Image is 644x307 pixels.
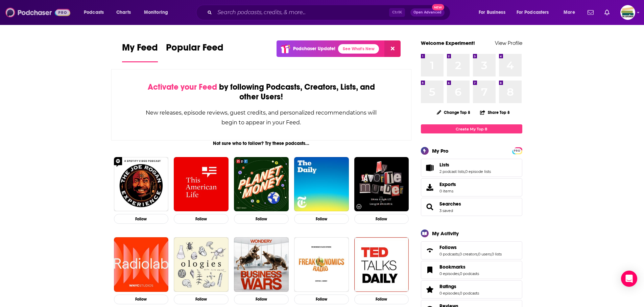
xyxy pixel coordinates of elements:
[84,8,104,17] span: Podcasts
[439,283,456,289] span: Ratings
[294,157,349,212] a: The Daily
[421,198,522,216] span: Searches
[513,148,521,153] a: PRO
[413,11,442,14] span: Open Advanced
[421,159,522,177] span: Lists
[5,6,70,19] img: Podchaser - Follow, Share and Rate Podcasts
[354,295,409,304] button: Follow
[174,214,229,224] button: Follow
[423,246,437,255] a: Follows
[478,252,491,256] a: 0 users
[512,7,559,18] button: open menu
[423,202,437,212] a: Searches
[421,261,522,279] span: Bookmarks
[459,271,460,276] span: ,
[433,108,475,117] button: Change Top 8
[139,7,177,18] button: open menu
[465,169,491,174] a: 0 episode lists
[338,44,379,54] a: See What's New
[460,271,479,276] a: 0 podcasts
[410,8,445,17] button: Open AdvancedNew
[459,252,477,256] a: 0 creators
[294,237,349,292] img: Freakonomics Radio
[174,295,229,304] button: Follow
[421,280,522,299] span: Ratings
[439,264,466,270] span: Bookmarks
[421,40,475,46] a: Welcome Experiment!
[145,108,378,127] div: New releases, episode reviews, guest credits, and personalized recommendations will begin to appe...
[559,7,583,18] button: open menu
[215,7,389,18] input: Search podcasts, credits, & more...
[517,8,549,17] span: For Podcasters
[122,42,158,62] a: My Feed
[293,46,335,52] p: Podchaser Update!
[439,181,456,187] span: Exports
[148,82,217,92] span: Activate your Feed
[460,291,479,296] a: 0 podcasts
[354,237,409,292] img: TED Talks Daily
[112,7,135,18] a: Charts
[513,148,521,153] span: PRO
[620,5,635,20] span: Logged in as ExperimentPublicist
[294,214,349,224] button: Follow
[389,8,405,17] span: Ctrl K
[492,252,502,256] a: 0 lists
[166,42,223,57] span: Popular Feed
[234,237,289,292] img: Business Wars
[439,208,453,213] a: 3 saved
[432,148,449,154] div: My Pro
[423,183,437,192] span: Exports
[421,124,522,133] a: Create My Top 8
[234,295,289,304] button: Follow
[114,295,169,304] button: Follow
[354,157,409,212] a: My Favorite Murder with Karen Kilgariff and Georgia Hardstark
[459,252,459,256] span: ,
[491,252,492,256] span: ,
[423,163,437,173] a: Lists
[477,252,478,256] span: ,
[79,7,113,18] button: open menu
[111,141,412,146] div: Not sure who to follow? Try these podcasts...
[116,8,131,17] span: Charts
[439,201,461,207] a: Searches
[421,178,522,196] a: Exports
[439,169,464,174] a: 2 podcast lists
[114,237,169,292] img: Radiolab
[480,106,510,119] button: Share Top 8
[234,157,289,212] img: Planet Money
[602,7,612,18] a: Show notifications dropdown
[122,42,158,57] span: My Feed
[432,230,459,237] div: My Activity
[439,264,479,270] a: Bookmarks
[432,4,444,10] span: New
[166,42,223,62] a: Popular Feed
[585,7,596,18] a: Show notifications dropdown
[294,295,349,304] button: Follow
[474,7,514,18] button: open menu
[439,189,456,193] span: 0 items
[174,157,229,212] img: This American Life
[114,157,169,212] img: The Joe Rogan Experience
[202,5,457,20] div: Search podcasts, credits, & more...
[439,271,459,276] a: 0 episodes
[423,265,437,275] a: Bookmarks
[144,8,168,17] span: Monitoring
[564,8,575,17] span: More
[354,214,409,224] button: Follow
[459,291,460,296] span: ,
[174,237,229,292] img: Ologies with Alie Ward
[439,252,459,256] a: 0 podcasts
[439,291,459,296] a: 0 episodes
[620,5,635,20] button: Show profile menu
[145,82,378,102] div: by following Podcasts, Creators, Lists, and other Users!
[439,162,449,168] span: Lists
